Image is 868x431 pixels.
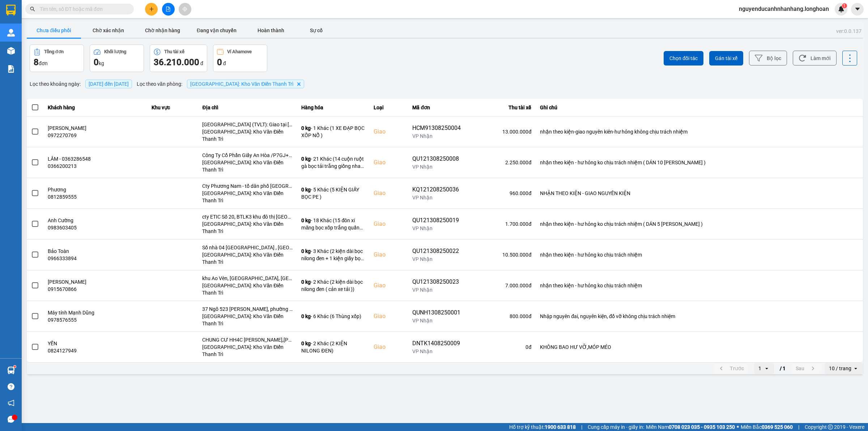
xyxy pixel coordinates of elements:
div: nhận theo kiện - hư hỏng ko chịu trách nhiệm ( DÁN 5 [PERSON_NAME] ) [540,220,859,228]
span: 0 kg [301,313,311,319]
div: 0983603405 [48,224,143,231]
div: QU121308250022 [412,247,461,255]
div: Thu tài xế [164,49,184,54]
div: VP Nhận [412,225,461,232]
div: - 1 Khác (1 XE ĐẠP BỌC XỐP NỔ ) [301,124,365,139]
div: 960.000 đ [469,190,531,197]
strong: 1900 633 818 [545,424,576,430]
div: khu Ao Vèn, [GEOGRAPHIC_DATA], [GEOGRAPHIC_DATA], [GEOGRAPHIC_DATA] [202,275,293,282]
sup: 1 [842,3,847,8]
div: Thu tài xế [469,103,531,112]
th: Hàng hóa [297,99,369,117]
div: 1 [758,365,761,372]
button: Ví Ahamove0 đ [213,45,267,72]
img: logo-vxr [6,5,16,16]
span: Gán tài xế [715,55,737,62]
span: Lọc theo văn phòng : [137,80,182,88]
div: VP Nhận [412,286,461,293]
div: VP Nhận [412,132,461,140]
button: plus [145,3,158,16]
span: file-add [166,7,171,12]
th: Loại [369,99,408,117]
img: warehouse-icon [7,367,15,374]
div: Cty Phương Nam - tổ dân phố [GEOGRAPHIC_DATA], thị trấn [GEOGRAPHIC_DATA], [GEOGRAPHIC_DATA], T. ... [202,182,293,190]
div: VP Nhận [412,194,461,201]
div: Nhập nguyên đai, nguyên kiện, đổ vỡ không chịu trách nhiệm [540,313,859,320]
div: đ [154,56,203,68]
button: aim [179,3,191,16]
div: - 6 Khác (6 Thùng xốp) [301,313,365,320]
div: Giao [374,189,404,198]
div: - 21 Khác (14 cuộn ruột gà bọc tải trắng giống nhau + 4 cuộn ruột gà đen giống nhau + 2 kiện giấy... [301,155,365,170]
div: Tổng đơn [44,49,64,54]
span: caret-down [854,6,861,12]
div: YẾN [48,340,143,347]
div: 37 Ngõ 523 [PERSON_NAME], phường Vĩnh Tuy, Quận Hai Bà Trưng [202,305,293,313]
div: - 3 Khác (2 kiện dài bọc nilong đen + 1 kiện giấy bọc nilong đen ( cản - phụ tùng oto )) [301,248,365,262]
div: [GEOGRAPHIC_DATA]: Kho Văn Điển Thanh Trì [202,251,293,266]
div: 7.000.000 đ [469,282,531,289]
div: Công Ty Cổ Phần Giấy An Hòa /P7GJ+FQP, [GEOGRAPHIC_DATA], [GEOGRAPHIC_DATA], [GEOGRAPHIC_DATA] [202,152,293,159]
span: nguyenducanhnhanhang.longhoan [733,4,835,13]
div: [GEOGRAPHIC_DATA]: Kho Văn Điển Thanh Trì [202,313,293,327]
div: - 5 Khác (5 KIỆN GIẤY BỌC PE ) [301,186,365,200]
span: Lọc theo khoảng ngày : [30,80,81,88]
svg: open [764,365,770,371]
div: 0824127949 [48,347,143,354]
svg: open [853,365,859,371]
div: [GEOGRAPHIC_DATA]: Kho Văn Điển Thanh Trì [202,190,293,204]
div: KHÔNG BAO HƯ VỠ,MÓP MÉO [540,343,859,351]
div: DNTK1408250009 [412,339,461,348]
div: - 2 Khác (2 kiện dài bọc nilong đen ( cản xe tải )) [301,278,365,293]
div: Giao [374,220,404,228]
img: solution-icon [7,65,15,73]
button: Chọn đối tác [664,51,703,66]
div: 13.000.000 đ [469,128,531,135]
div: 0 đ [469,343,531,351]
input: Tìm tên, số ĐT hoặc mã đơn [40,5,125,13]
th: Mã đơn [408,99,465,117]
span: question-circle [8,383,14,390]
div: KQ121208250036 [412,185,461,194]
span: 8 [34,57,39,67]
div: Số nhà 04 [GEOGRAPHIC_DATA] , [GEOGRAPHIC_DATA] , [GEOGRAPHIC_DATA] [202,244,293,251]
div: Khối lượng [104,49,126,54]
div: 2.250.000 đ [469,159,531,166]
img: warehouse-icon [7,47,15,55]
button: Làm mới [793,51,837,66]
button: Thu tài xế36.210.000 đ [150,45,207,72]
div: đơn [34,56,80,68]
th: Khách hàng [43,99,147,117]
span: Hỗ trợ kỹ thuật: [509,423,576,431]
div: [GEOGRAPHIC_DATA]: Kho Văn Điển Thanh Trì [202,220,293,235]
span: 36.210.000 [154,57,199,67]
button: Bộ lọc [749,51,787,66]
th: Khu vực [147,99,198,117]
div: nhận theo kiện - hư hỏng ko chịu trách nhiệm ( DÁN 10 [PERSON_NAME] ) [540,159,859,166]
div: [PERSON_NAME] [48,124,143,132]
span: Chọn đối tác [669,55,698,62]
span: plus [149,7,154,12]
button: caret-down [851,3,864,16]
span: copyright [828,424,833,430]
span: Cung cấp máy in - giấy in: [588,423,644,431]
div: [GEOGRAPHIC_DATA]: Kho Văn Điển Thanh Trì [202,128,293,143]
span: | [798,423,799,431]
div: 0366200213 [48,162,143,170]
button: Chờ nhận hàng [135,23,190,38]
div: LÂM - 0363286548 [48,155,143,162]
button: Khối lượng0kg [90,45,144,72]
button: Đang vận chuyển [190,23,244,38]
img: warehouse-icon [7,29,15,37]
div: [GEOGRAPHIC_DATA]: Kho Văn Điển Thanh Trì [202,159,293,173]
span: ⚪️ [737,426,739,428]
span: 0 kg [301,217,311,223]
span: Hà Nội: Kho Văn Điển Thanh Trì [190,81,294,87]
span: 0 kg [301,341,311,346]
div: 800.000 đ [469,313,531,320]
span: message [8,416,14,423]
div: - 18 Khác (15 đôn xi măng bọc xốp trắng quấn PE + 3 kiện bàn bọc xốp trắng quấn PE ) [301,217,365,231]
div: nhận theo kiện - hư hỏng ko chịu trách nhiệm [540,251,859,258]
div: Máy tính Mạnh Dũng [48,309,143,316]
span: 0 kg [301,187,311,193]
